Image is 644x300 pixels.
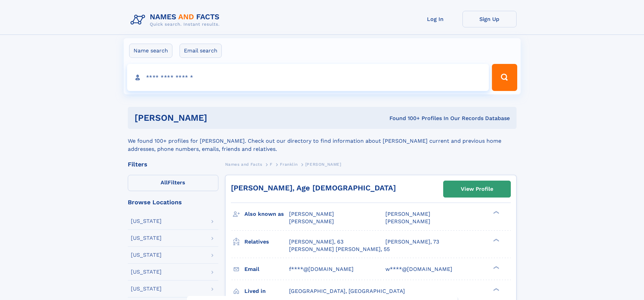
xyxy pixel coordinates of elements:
[289,288,405,294] span: [GEOGRAPHIC_DATA], [GEOGRAPHIC_DATA]
[131,269,162,275] div: [US_STATE]
[305,162,341,167] span: [PERSON_NAME]
[180,44,222,58] label: Email search
[408,11,462,27] a: Log In
[280,160,297,168] a: Franklin
[131,235,162,241] div: [US_STATE]
[128,199,218,205] div: Browse Locations
[492,210,500,215] div: ❯
[231,184,396,192] a: [PERSON_NAME], Age [DEMOGRAPHIC_DATA]
[244,263,289,275] h3: Email
[298,115,510,122] div: Found 100+ Profiles In Our Records Database
[492,64,517,91] button: Search Button
[128,11,225,29] img: Logo Names and Facts
[131,252,162,258] div: [US_STATE]
[444,181,510,197] a: View Profile
[385,218,430,225] span: [PERSON_NAME]
[461,181,493,197] div: View Profile
[270,162,272,167] span: F
[289,238,343,246] a: [PERSON_NAME], 63
[289,218,334,225] span: [PERSON_NAME]
[385,238,439,246] a: [PERSON_NAME], 73
[244,285,289,297] h3: Lived in
[462,11,517,27] a: Sign Up
[492,265,500,270] div: ❯
[225,160,262,168] a: Names and Facts
[385,211,430,217] span: [PERSON_NAME]
[135,114,299,122] h1: [PERSON_NAME]
[244,236,289,248] h3: Relatives
[128,175,218,191] label: Filters
[128,161,218,167] div: Filters
[129,44,172,58] label: Name search
[131,218,162,224] div: [US_STATE]
[131,286,162,292] div: [US_STATE]
[128,129,517,153] div: We found 100+ profiles for [PERSON_NAME]. Check out our directory to find information about [PERS...
[161,179,168,186] span: All
[492,238,500,242] div: ❯
[127,64,489,91] input: search input
[280,162,297,167] span: Franklin
[289,211,334,217] span: [PERSON_NAME]
[492,287,500,292] div: ❯
[244,208,289,220] h3: Also known as
[270,160,272,168] a: F
[289,246,390,253] a: [PERSON_NAME] [PERSON_NAME], 55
